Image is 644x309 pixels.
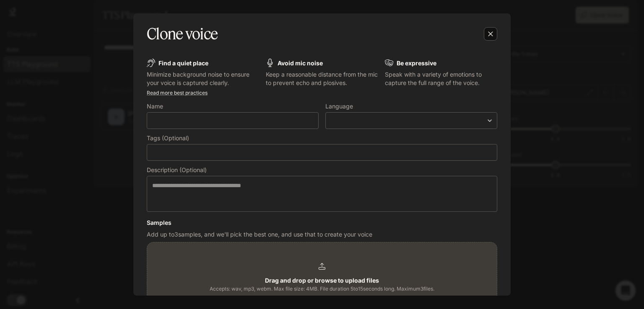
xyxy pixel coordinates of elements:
b: or [319,294,325,301]
h5: Clone voice [147,23,218,44]
div: ​ [326,116,497,125]
b: Avoid mic noise [278,59,323,67]
p: Minimize background noise to ensure your voice is captured clearly. [147,70,259,87]
b: Be expressive [397,59,436,67]
p: Keep a reasonable distance from the mic to prevent echo and plosives. [266,70,378,87]
h6: Samples [147,219,497,227]
p: Name [147,103,163,109]
a: Read more best practices [147,90,208,96]
p: Add up to 3 samples, and we'll pick the best one, and use that to create your voice [147,230,497,239]
b: Drag and drop or browse to upload files [265,277,379,284]
p: Language [325,103,353,109]
span: Accepts: wav, mp3, webm. Max file size: 4MB. File duration 5 to 15 seconds long. Maximum 3 files. [210,285,434,293]
b: Find a quiet place [158,59,208,67]
p: Speak with a variety of emotions to capture the full range of the voice. [385,70,497,87]
p: Tags (Optional) [147,135,189,141]
p: Description (Optional) [147,167,207,173]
